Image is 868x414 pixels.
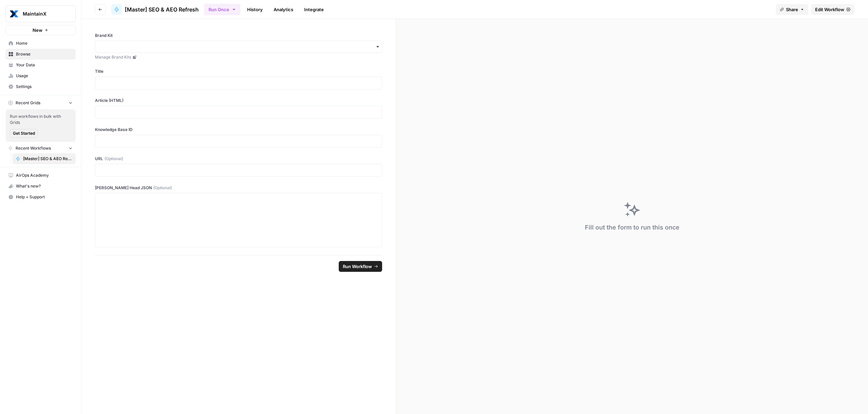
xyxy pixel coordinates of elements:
[10,113,72,126] span: Run workflows in bulk with Grids
[5,181,76,192] button: What's new?
[5,49,76,60] a: Browse
[95,97,382,104] label: Article (HTML)
[786,6,798,13] span: Share
[5,81,76,92] a: Settings
[95,185,382,191] label: [PERSON_NAME] Head JSON
[815,6,844,13] span: Edit Workflow
[95,68,382,74] label: Title
[23,10,64,17] span: MaintainX
[16,51,73,57] span: Browse
[243,4,267,15] a: History
[585,223,679,232] div: Fill out the form to run this once
[5,25,76,35] button: New
[16,145,51,151] span: Recent Workflows
[16,194,73,200] span: Help + Support
[5,143,76,153] button: Recent Workflows
[23,156,73,162] span: [Master] SEO & AEO Refresh
[5,38,76,49] a: Home
[153,185,172,191] span: (Optional)
[300,4,328,15] a: Integrate
[5,170,76,181] a: AirOps Academy
[16,73,73,79] span: Usage
[204,4,240,15] button: Run Once
[339,261,382,272] button: Run Workflow
[5,98,76,108] button: Recent Grids
[343,263,372,270] span: Run Workflow
[776,4,808,15] button: Share
[6,181,75,191] div: What's new?
[95,127,382,133] label: Knowledge Base ID
[5,192,76,202] button: Help + Support
[16,100,40,106] span: Recent Grids
[16,172,73,178] span: AirOps Academy
[111,4,199,15] a: [Master] SEO & AEO Refresh
[104,156,123,162] span: (Optional)
[13,130,35,136] span: Get Started
[16,84,73,90] span: Settings
[270,4,297,15] a: Analytics
[95,54,382,60] a: Manage Brand Kits
[811,4,854,15] a: Edit Workflow
[5,70,76,81] a: Usage
[5,60,76,70] a: Your Data
[13,153,76,164] a: [Master] SEO & AEO Refresh
[33,27,42,34] span: New
[8,8,20,20] img: MaintainX Logo
[10,129,38,138] button: Get Started
[5,5,76,22] button: Workspace: MaintainX
[125,5,199,14] span: [Master] SEO & AEO Refresh
[95,32,382,39] label: Brand Kit
[95,156,382,162] label: URL
[16,62,73,68] span: Your Data
[16,40,73,46] span: Home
